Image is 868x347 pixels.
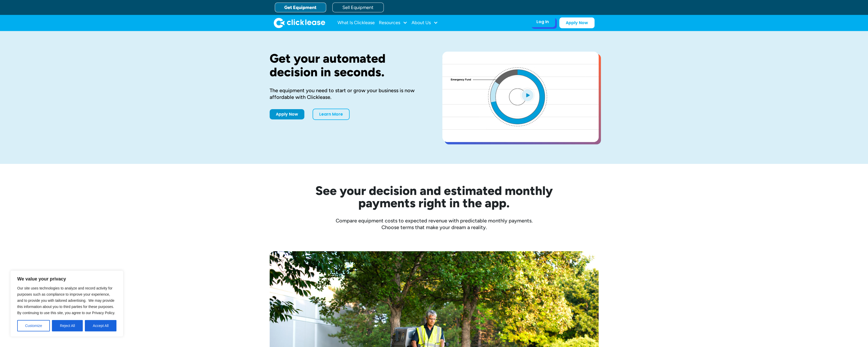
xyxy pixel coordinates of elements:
[275,3,326,12] a: Get Equipment
[442,52,599,142] a: open lightbox
[85,320,116,331] button: Accept All
[290,184,578,209] h2: See your decision and estimated monthly payments right in the app.
[559,17,595,28] a: Apply Now
[17,276,116,282] p: We value your privacy
[274,18,325,28] a: home
[536,19,549,24] div: Log In
[379,18,407,28] div: Resources
[313,109,350,120] a: Learn More
[270,87,426,100] div: The equipment you need to start or grow your business is now affordable with Clicklease.
[337,18,375,28] a: What Is Clicklease
[270,52,426,79] h1: Get your automated decision in seconds.
[412,18,438,28] div: About Us
[17,286,115,315] span: Our site uses technologies to analyze and record activity for purposes such as compliance to impr...
[52,320,83,331] button: Reject All
[520,88,534,102] img: Blue play button logo on a light blue circular background
[17,320,50,331] button: Customize
[10,270,123,337] div: We value your privacy
[270,109,304,119] a: Apply Now
[270,217,599,231] div: Compare equipment costs to expected revenue with predictable monthly payments. Choose terms that ...
[332,3,384,12] a: Sell Equipment
[274,18,325,28] img: Clicklease logo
